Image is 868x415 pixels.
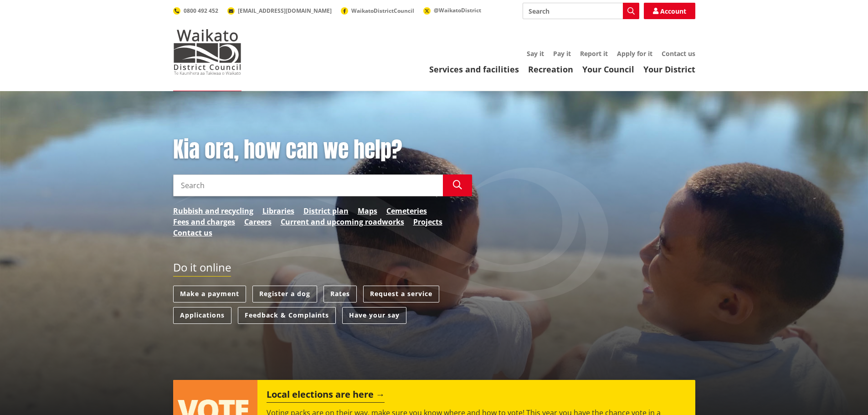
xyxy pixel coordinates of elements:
[644,3,695,19] a: Account
[429,64,519,75] a: Services and facilities
[662,49,695,58] a: Contact us
[324,286,357,302] a: Rates
[173,307,231,324] a: Applications
[341,7,414,15] a: WaikatoDistrictCouncil
[582,64,634,75] a: Your Council
[386,205,427,216] a: Cemeteries
[363,286,439,302] a: Request a service
[580,49,608,58] a: Report it
[617,49,652,58] a: Apply for it
[423,6,481,14] a: @WaikatoDistrict
[262,205,294,216] a: Libraries
[523,3,639,19] input: Search input
[643,64,695,75] a: Your District
[238,7,332,15] span: [EMAIL_ADDRESS][DOMAIN_NAME]
[553,49,571,58] a: Pay it
[227,7,332,15] a: [EMAIL_ADDRESS][DOMAIN_NAME]
[173,174,443,196] input: Search input
[173,216,235,227] a: Fees and charges
[528,64,573,75] a: Recreation
[238,307,336,324] a: Feedback & Complaints
[358,205,377,216] a: Maps
[173,261,231,277] h2: Do it online
[252,286,317,302] a: Register a dog
[342,307,406,324] a: Have your say
[173,137,472,163] h1: Kia ora, how can we help?
[527,49,544,58] a: Say it
[413,216,442,227] a: Projects
[267,389,385,403] h2: Local elections are here
[826,377,859,410] iframe: Messenger Launcher
[303,205,349,216] a: District plan
[281,216,404,227] a: Current and upcoming roadworks
[184,7,218,15] span: 0800 492 452
[351,7,414,15] span: WaikatoDistrictCouncil
[173,227,212,238] a: Contact us
[173,7,218,15] a: 0800 492 452
[244,216,272,227] a: Careers
[173,205,253,216] a: Rubbish and recycling
[173,29,241,75] img: Waikato District Council - Te Kaunihera aa Takiwaa o Waikato
[434,6,481,14] span: @WaikatoDistrict
[173,286,246,302] a: Make a payment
